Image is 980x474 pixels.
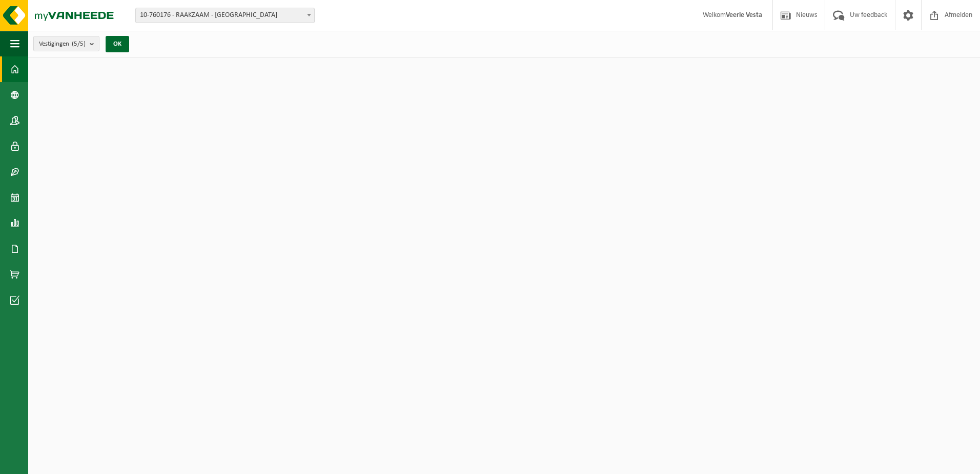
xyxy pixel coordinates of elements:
strong: Veerle Vesta [726,11,762,19]
span: Vestigingen [39,36,86,52]
count: (5/5) [72,41,86,47]
button: OK [106,36,129,52]
span: 10-760176 - RAAKZAAM - BELSELE [135,8,315,23]
span: 10-760176 - RAAKZAAM - BELSELE [136,8,314,23]
button: Vestigingen(5/5) [33,36,99,51]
